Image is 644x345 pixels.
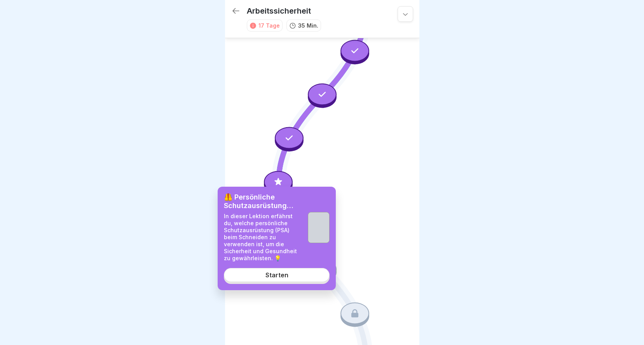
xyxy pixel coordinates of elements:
p: 🦺 Persönliche Schutzausrüstung beim Schneiden [224,193,302,210]
p: 35 Min. [298,21,318,30]
p: In dieser Lektion erfährst du, welche persönliche Schutzausrüstung (PSA) beim Schneiden zu verwen... [224,213,302,262]
p: Arbeitssicherheit [247,6,311,16]
a: Starten [224,268,330,282]
div: 17 Tage [258,21,280,30]
div: Starten [265,271,288,278]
